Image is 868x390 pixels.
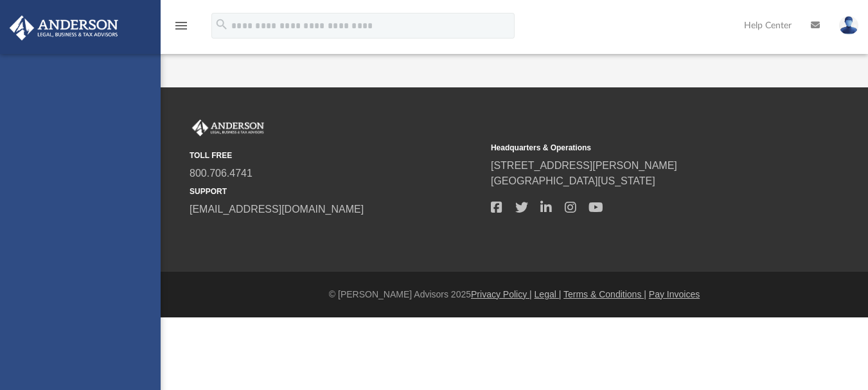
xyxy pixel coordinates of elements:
[215,17,229,31] i: search
[491,160,677,171] a: [STREET_ADDRESS][PERSON_NAME]
[491,142,783,154] small: Headquarters & Operations
[173,24,189,33] a: menu
[563,289,646,299] a: Terms & Conditions |
[173,18,189,33] i: menu
[535,289,562,299] a: Legal |
[471,289,532,299] a: Privacy Policy |
[649,289,700,299] a: Pay Invoices
[190,150,482,161] small: TOLL FREE
[190,204,364,215] a: [EMAIL_ADDRESS][DOMAIN_NAME]
[190,168,252,179] a: 800.706.4741
[190,186,482,197] small: SUPPORT
[161,288,868,301] div: © [PERSON_NAME] Advisors 2025
[6,15,122,40] img: Anderson Advisors Platinum Portal
[839,16,858,35] img: User Pic
[190,120,267,136] img: Anderson Advisors Platinum Portal
[491,175,655,186] a: [GEOGRAPHIC_DATA][US_STATE]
